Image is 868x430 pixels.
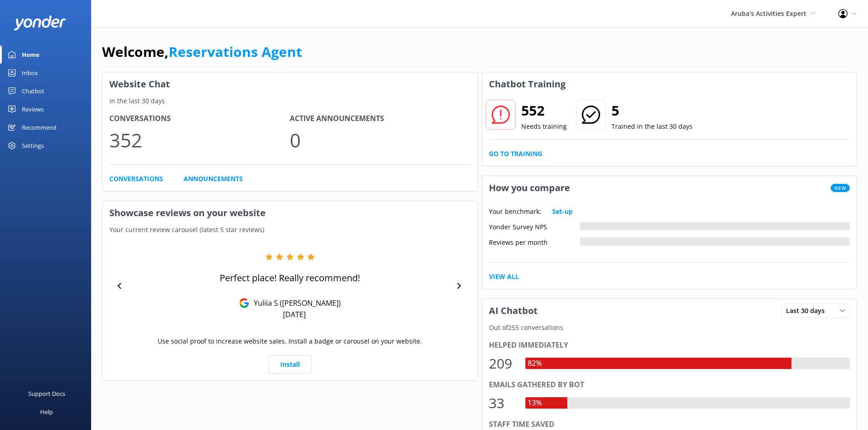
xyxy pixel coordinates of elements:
[489,272,519,282] a: View All
[22,82,44,100] div: Chatbot
[103,96,478,106] p: In the last 30 days
[102,41,302,63] h1: Welcome,
[482,176,577,200] h3: How you compare
[22,137,44,155] div: Settings
[22,100,44,118] div: Reviews
[283,309,306,319] p: [DATE]
[489,149,542,159] a: Go to Training
[268,355,312,374] a: Install
[290,125,470,155] p: 0
[489,392,516,414] div: 33
[103,201,478,225] h3: Showcase reviews on your website
[611,100,693,121] h2: 5
[290,113,470,125] h4: Active Announcements
[109,125,290,155] p: 352
[731,9,806,18] span: Aruba's Activities Expert
[184,174,243,184] a: Announcements
[489,238,580,246] div: Reviews per month
[40,403,53,421] div: Help
[489,222,580,230] div: Yonder Survey NPS
[109,174,163,184] a: Conversations
[831,184,850,192] span: New
[249,298,341,308] p: Yuliia S ([PERSON_NAME])
[22,64,38,82] div: Inbox
[482,323,857,333] p: Out of 255 conversations
[28,384,65,403] div: Support Docs
[525,397,544,409] div: 13%
[489,353,516,374] div: 209
[103,72,478,96] h3: Website Chat
[611,121,693,132] p: Trained in the last 30 days
[169,42,302,61] a: Reservations Agent
[786,306,830,316] span: Last 30 days
[158,336,422,346] p: Use social proof to increase website sales. Install a badge or carousel on your website.
[482,299,544,323] h3: AI Chatbot
[22,46,40,64] div: Home
[103,225,478,235] p: Your current review carousel (latest 5 star reviews)
[109,113,290,125] h4: Conversations
[489,207,541,217] p: Your benchmark:
[22,118,56,137] div: Recommend
[220,272,360,284] p: Perfect place! Really recommend!
[525,358,544,369] div: 82%
[521,100,567,121] h2: 552
[521,121,567,132] p: Needs training
[552,207,573,217] a: Set-up
[14,15,66,30] img: yonder-white-logo.png
[239,298,249,308] img: Google Reviews
[489,339,850,351] div: Helped immediately
[482,72,572,96] h3: Chatbot Training
[489,379,850,391] div: Emails gathered by bot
